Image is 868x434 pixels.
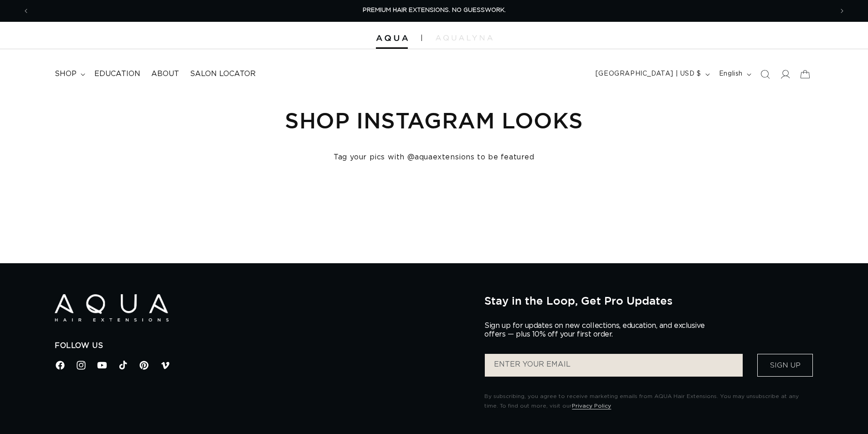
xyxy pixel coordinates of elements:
[146,64,185,84] a: About
[55,153,813,162] h4: Tag your pics with @aquaextensions to be featured
[590,66,714,83] button: [GEOGRAPHIC_DATA] | USD $
[55,294,169,322] img: Aqua Hair Extensions
[185,64,261,84] a: Salon Locator
[714,66,755,83] button: English
[484,322,712,339] p: Sign up for updates on new collections, education, and exclusive offers — plus 10% off your first...
[55,341,471,351] h2: Follow Us
[484,392,813,411] p: By subscribing, you agree to receive marketing emails from AQUA Hair Extensions. You may unsubscr...
[49,64,89,84] summary: shop
[719,69,743,79] span: English
[55,106,813,134] h1: Shop Instagram Looks
[755,64,775,84] summary: Search
[757,354,813,377] button: Sign Up
[363,7,506,13] span: PREMIUM HAIR EXTENSIONS. NO GUESSWORK.
[832,2,852,20] button: Next announcement
[89,64,146,84] a: Education
[94,69,140,79] span: Education
[572,403,611,408] a: Privacy Policy
[55,69,77,79] span: shop
[436,35,493,41] img: aqualyna.com
[190,69,256,79] span: Salon Locator
[16,2,36,20] button: Previous announcement
[485,354,743,377] input: ENTER YOUR EMAIL
[151,69,179,79] span: About
[376,35,408,41] img: Aqua Hair Extensions
[484,294,813,307] h2: Stay in the Loop, Get Pro Updates
[596,69,701,79] span: [GEOGRAPHIC_DATA] | USD $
